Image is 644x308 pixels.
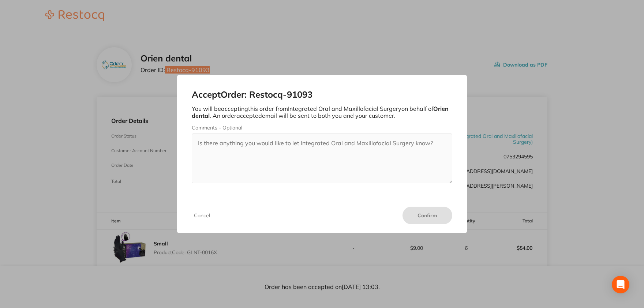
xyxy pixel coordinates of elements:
button: Confirm [402,207,452,224]
h2: Accept Order: Restocq- 91093 [192,90,452,100]
label: Comments - Optional [192,125,452,131]
div: Open Intercom Messenger [612,276,629,293]
b: Orien dental [192,105,449,119]
p: You will be accepting this order from Integrated Oral and Maxillofacial Surgery on behalf of . An... [192,105,452,119]
button: Cancel [192,212,212,219]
